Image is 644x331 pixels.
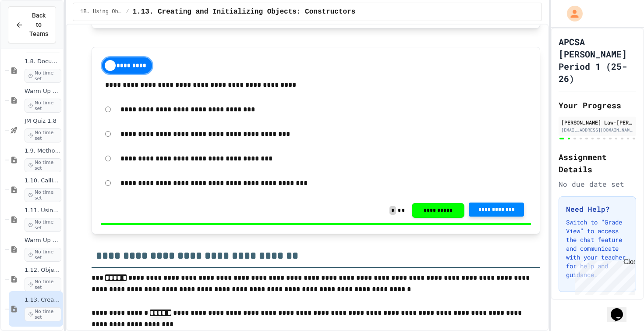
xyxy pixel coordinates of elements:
[25,158,61,172] span: No time set
[561,118,633,126] div: [PERSON_NAME] Law-[PERSON_NAME]
[25,99,61,113] span: No time set
[25,128,61,142] span: No time set
[28,11,49,39] span: Back to Teams
[559,151,636,175] h2: Assignment Details
[25,207,61,214] span: 1.11. Using the Math Class
[80,8,122,15] span: 1B. Using Objects
[25,147,61,155] span: 1.9. Method Signatures
[25,278,61,292] span: No time set
[558,4,585,24] div: My Account
[132,7,355,17] span: 1.13. Creating and Initializing Objects: Constructors
[561,127,633,133] div: [EMAIL_ADDRESS][DOMAIN_NAME]
[4,4,60,56] div: Chat with us now!Close
[25,248,61,262] span: No time set
[566,204,629,214] h3: Need Help?
[559,99,636,111] h2: Your Progress
[25,296,61,304] span: 1.13. Creating and Initializing Objects: Constructors
[559,179,636,189] div: No due date set
[126,8,129,15] span: /
[25,177,61,185] span: 1.10. Calling Class Methods
[25,69,61,83] span: No time set
[25,237,61,244] span: Warm Up 1.10-1.11
[559,36,636,85] h1: APCSA [PERSON_NAME] Period 1 (25-26)
[571,258,635,295] iframe: chat widget
[607,296,635,322] iframe: chat widget
[25,267,61,274] span: 1.12. Objects - Instances of Classes
[25,188,61,202] span: No time set
[25,117,61,125] span: JM Quiz 1.8
[25,88,61,95] span: Warm Up 1.7-1.8
[25,58,61,65] span: 1.8. Documentation with Comments and Preconditions
[566,218,629,279] p: Switch to "Grade View" to access the chat feature and communicate with your teacher for help and ...
[25,218,61,232] span: No time set
[25,307,61,321] span: No time set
